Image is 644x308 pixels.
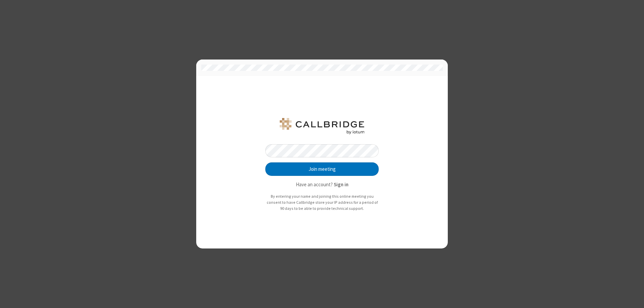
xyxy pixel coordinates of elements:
button: Join meeting [265,162,379,176]
p: By entering your name and joining this online meeting you consent to have Callbridge store your I... [265,193,379,211]
img: QA Selenium DO NOT DELETE OR CHANGE [278,118,366,134]
p: Have an account? [265,181,379,189]
strong: Sign in [334,181,348,188]
button: Sign in [334,181,348,189]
